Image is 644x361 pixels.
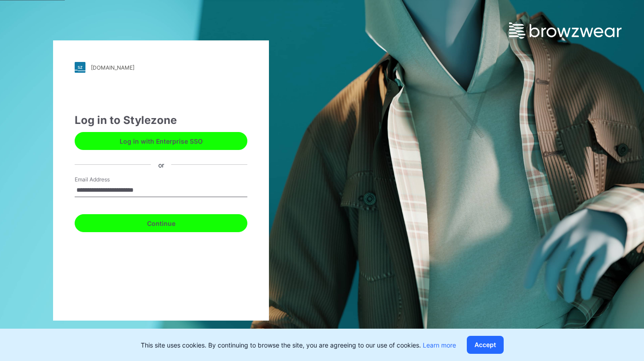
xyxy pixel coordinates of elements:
[467,336,504,354] button: Accept
[75,62,85,73] img: stylezone-logo.562084cfcfab977791bfbf7441f1a819.svg
[151,160,171,169] div: or
[75,132,247,150] button: Log in with Enterprise SSO
[509,22,622,39] img: browzwear-logo.e42bd6dac1945053ebaf764b6aa21510.svg
[91,64,134,71] div: [DOMAIN_NAME]
[75,62,247,73] a: [DOMAIN_NAME]
[75,112,247,128] div: Log in to Stylezone
[141,340,456,350] p: This site uses cookies. By continuing to browse the site, you are agreeing to our use of cookies.
[75,214,247,232] button: Continue
[75,176,138,184] label: Email Address
[423,341,456,349] a: Learn more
